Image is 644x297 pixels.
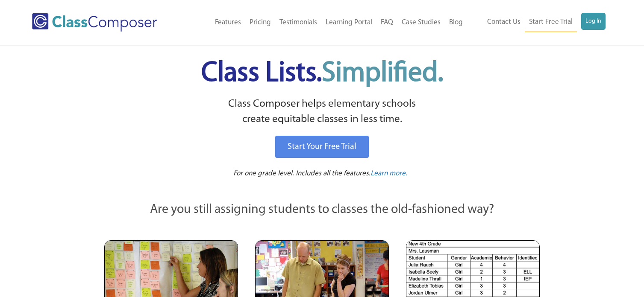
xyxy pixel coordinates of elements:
a: Contact Us [483,13,525,32]
span: Learn more. [371,170,407,177]
p: Are you still assigning students to classes the old-fashioned way? [104,201,540,219]
span: For one grade level. Includes all the features. [233,170,371,177]
a: Learning Portal [321,13,376,32]
span: Start Your Free Trial [288,143,356,151]
p: Class Composer helps elementary schools create equitable classes in less time. [103,96,541,128]
a: Start Free Trial [525,13,577,32]
a: Features [211,13,245,32]
span: Class Lists. [201,60,443,87]
a: Learn more. [371,169,407,179]
a: Pricing [245,13,275,32]
a: FAQ [376,13,397,32]
a: Log In [581,13,606,30]
a: Testimonials [275,13,321,32]
a: Case Studies [397,13,445,32]
span: Simplified. [322,60,443,87]
a: Start Your Free Trial [275,136,369,158]
img: Class Composer [32,13,157,32]
nav: Header Menu [467,13,606,32]
a: Blog [445,13,467,32]
nav: Header Menu [183,13,467,32]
